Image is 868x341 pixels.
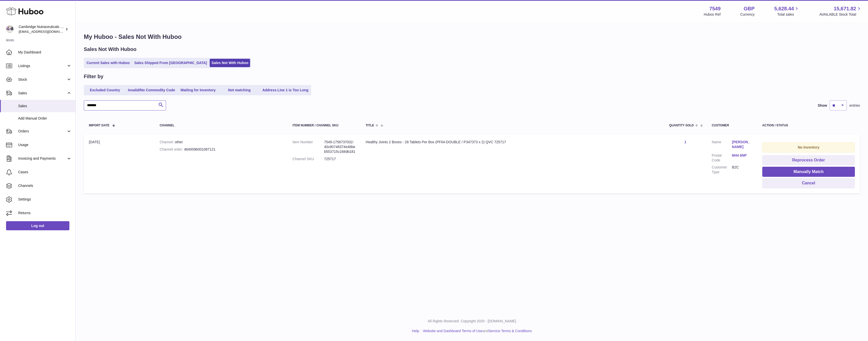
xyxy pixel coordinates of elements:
li: and [421,329,532,333]
div: Action / Status [762,124,855,127]
button: Cancel [762,178,855,188]
dt: Name [712,140,732,151]
label: Show [818,103,827,108]
dd: 7549-1756737032-40c80748374e46beb553715c168db181 [324,140,356,154]
dt: Postal Code [712,153,732,163]
a: Current Sales with Huboo [85,59,131,67]
dt: Channel SKU [292,157,324,161]
button: Manually Match [762,167,855,177]
td: [DATE] [84,135,155,193]
a: 1 [684,140,686,144]
span: Add Manual Order [18,116,72,121]
a: Address Line 1 is Too Long [261,86,310,94]
a: 15,671.82 AVAILABLE Stock Total [819,5,862,17]
span: [EMAIL_ADDRESS][DOMAIN_NAME] [19,30,74,34]
div: Currency [740,12,755,17]
span: Settings [18,197,72,202]
div: Channel [160,124,283,127]
span: Import date [89,124,110,127]
dd: 725717 [324,157,356,161]
a: Log out [6,221,69,230]
a: M44 6NP [732,153,752,158]
span: Cases [18,170,72,175]
a: [PERSON_NAME] [732,140,752,149]
a: Sales Shipped From [GEOGRAPHIC_DATA] [132,59,209,67]
div: Cambridge Nutraceuticals Ltd [19,24,64,34]
button: Reprocess Order [762,155,855,165]
span: entries [849,103,860,108]
div: other [160,140,283,145]
a: Invalid/No Commodity Code [126,86,177,94]
span: Channels [18,183,72,188]
a: Service Terms & Conditions [489,329,532,333]
p: All Rights Reserved. Copyright 2025 - [DOMAIN_NAME] [80,319,864,324]
div: 4640096001087121 [160,147,283,152]
span: Usage [18,143,72,147]
strong: Channel [160,140,175,144]
a: Waiting for Inventory [178,86,218,94]
a: Sales Not With Huboo [210,59,250,67]
span: 15,671.82 [834,5,856,12]
span: Listings [18,64,66,68]
div: Customer [712,124,752,127]
strong: Channel order [160,147,184,151]
h1: My Huboo - Sales Not With Huboo [84,33,860,41]
a: Help [412,329,419,333]
div: Item Number / Channel SKU [292,124,356,127]
span: Title [366,124,374,127]
span: My Dashboard [18,50,72,55]
div: Healthy Joints 2 Boxes - 28 Tablets Per Box (PF04-DOUBLE / P347373 x 2) QVC 725717 [366,140,659,145]
span: Sales [18,91,66,96]
strong: No Inventory [798,145,820,149]
a: Website and Dashboard Terms of Use [423,329,482,333]
a: Not matching [219,86,260,94]
strong: 7549 [709,5,721,12]
dt: Item Number [292,140,324,154]
span: Orders [18,129,66,134]
span: Returns [18,211,72,215]
h2: Sales Not With Huboo [84,46,137,53]
img: qvc@camnutra.com [6,25,14,33]
span: Quantity Sold [669,124,694,127]
div: Huboo Ref [704,12,721,17]
a: Excluded Country [85,86,125,94]
span: Sales [18,104,72,108]
h2: Filter by [84,73,103,80]
a: 5,628.44 Total sales [774,5,800,17]
span: Total sales [777,12,800,17]
span: Invoicing and Payments [18,156,66,161]
span: AVAILABLE Stock Total [819,12,862,17]
dd: B2C [732,165,752,175]
span: 5,628.44 [774,5,794,12]
span: Stock [18,77,66,82]
strong: GBP [744,5,754,12]
dt: Customer Type [712,165,732,175]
